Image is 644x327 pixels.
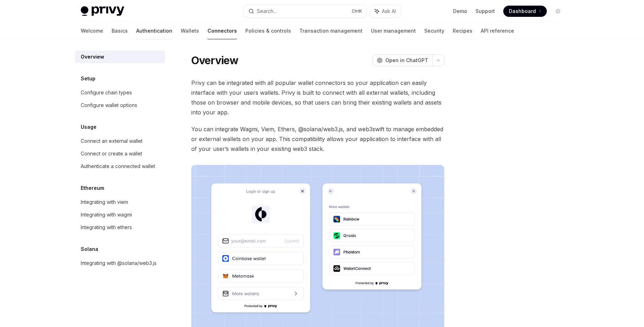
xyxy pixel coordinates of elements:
div: Integrating with wagmi [81,211,132,219]
div: Overview [81,53,104,61]
h5: Ethereum [81,184,104,192]
a: Connectors [207,22,237,39]
span: Dashboard [509,8,536,15]
div: Connect or create a wallet [81,149,142,158]
img: light logo [81,6,124,16]
div: Integrating with viem [81,198,128,206]
a: Basics [112,22,128,39]
a: Security [424,22,444,39]
a: Wallets [181,22,199,39]
a: Policies & controls [245,22,291,39]
a: Demo [453,8,467,15]
span: You can integrate Wagmi, Viem, Ethers, @solana/web3.js, and web3swift to manage embedded or exter... [191,124,444,154]
h5: Solana [81,245,98,253]
span: Ctrl K [352,8,362,14]
div: Integrating with ethers [81,223,132,232]
a: Integrating with wagmi [75,208,165,221]
span: Ask AI [382,8,396,15]
a: Configure wallet options [75,99,165,112]
a: Dashboard [503,6,547,17]
span: Privy can be integrated with all popular wallet connectors so your application can easily interfa... [191,78,444,117]
div: Integrating with @solana/web3.js [81,259,157,267]
button: Search...CtrlK [244,5,366,18]
a: Authenticate a connected wallet [75,160,165,173]
a: Connect or create a wallet [75,147,165,160]
a: Connect an external wallet [75,135,165,147]
div: Search... [257,7,277,15]
a: Transaction management [299,22,363,39]
a: Integrating with ethers [75,221,165,234]
div: Authenticate a connected wallet [81,162,155,171]
h5: Setup [81,74,95,83]
a: Integrating with viem [75,196,165,208]
a: Recipes [453,22,472,39]
div: Configure wallet options [81,101,137,109]
a: Overview [75,51,165,63]
button: Ask AI [370,5,401,18]
a: User management [371,22,416,39]
h1: Overview [191,54,239,67]
div: Configure chain types [81,88,132,97]
a: API reference [481,22,514,39]
a: Welcome [81,22,103,39]
button: Open in ChatGPT [372,54,432,66]
a: Support [476,8,495,15]
h5: Usage [81,123,97,131]
div: Connect an external wallet [81,137,142,145]
a: Integrating with @solana/web3.js [75,257,165,269]
button: Toggle dark mode [552,6,564,17]
a: Configure chain types [75,86,165,99]
span: Open in ChatGPT [385,57,428,64]
a: Authentication [136,22,172,39]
